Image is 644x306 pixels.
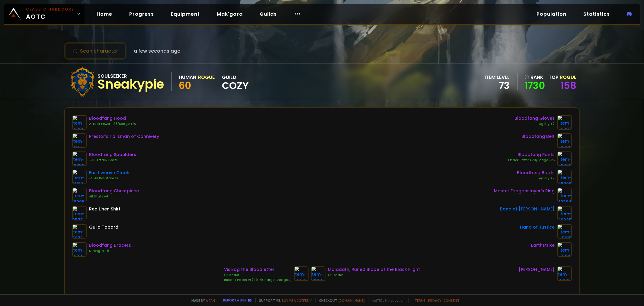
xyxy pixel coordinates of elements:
div: Hand of Justice [520,224,555,230]
div: item level [485,73,510,81]
div: Guild Tabard [89,224,118,230]
a: Report a bug [223,298,247,302]
div: Band of [PERSON_NAME] [500,206,555,212]
span: 60 [179,79,191,92]
div: Earthweave Cloak [89,170,129,176]
img: item-17069 [557,266,572,281]
div: Strength +9 [89,249,131,253]
span: Cozy [222,81,249,90]
img: item-19384 [557,188,572,202]
img: item-16905 [72,188,87,202]
img: item-11815 [557,224,572,239]
div: Human [179,73,196,81]
span: Support me, [255,298,312,303]
img: item-16907 [557,115,572,130]
div: Vis'kag the Bloodletter [224,266,292,273]
div: Crusader [328,273,420,278]
a: [DOMAIN_NAME] [339,298,365,303]
div: Prestor's Talisman of Connivery [89,133,159,140]
span: Checkout [316,298,365,303]
div: 73 [485,81,510,90]
a: Classic HardcoreAOTC [4,4,85,24]
div: Sneakypie [98,80,164,89]
span: Made by [188,298,215,303]
div: rank [525,73,545,81]
a: Privacy [428,298,441,303]
a: Statistics [578,8,615,20]
div: Bloodfang Pants [508,151,555,158]
img: item-5976 [72,224,87,239]
div: Bloodfang Chestpiece [89,188,139,194]
div: Red Linen Shirt [89,206,120,212]
div: Top [549,73,577,81]
a: Terms [415,298,426,303]
div: Rogue [198,73,215,81]
div: Bloodfang Belt [522,133,555,140]
div: Instant Poison VI (49 |4Charge:Charges;) [224,278,292,282]
div: Attack Power +28/Dodge +1% [508,158,555,163]
div: +30 Attack Power [89,158,136,163]
div: Agility +7 [515,122,555,126]
a: 1730 [525,81,545,90]
span: AOTC [26,7,74,21]
a: Guilds [255,8,282,20]
div: Bloodfang Hood [89,115,136,122]
div: Maladath, Runed Blade of the Black Flight [328,266,420,273]
a: a fan [206,298,215,303]
a: Buy me a coffee [282,298,312,303]
span: Rogue [560,74,577,81]
div: +5 All Resistances [89,176,129,181]
a: 158 [561,79,577,92]
img: item-17075 [294,266,309,281]
img: item-19351 [311,266,325,281]
small: Classic Hardcore [26,7,74,12]
div: Agility +7 [517,176,555,181]
img: item-16911 [72,242,87,257]
div: Bloodfang Boots [517,170,555,176]
img: item-19377 [72,133,87,148]
img: item-16906 [557,170,572,184]
div: [PERSON_NAME] [519,266,555,273]
div: Soulseeker [98,72,164,80]
img: item-19925 [557,206,572,220]
button: Scan character [64,42,127,60]
div: Attack Power +28/Dodge +1% [89,122,136,126]
img: item-16909 [557,151,572,166]
div: Bloodfang Gloves [515,115,555,122]
a: Mak'gora [212,8,248,20]
div: Bloodfang Bracers [89,242,131,249]
img: item-16908 [72,115,87,130]
img: item-2575 [72,206,87,220]
img: item-16910 [557,133,572,148]
img: item-21187 [72,170,87,184]
span: a few seconds ago [134,47,181,55]
img: item-16832 [72,151,87,166]
a: Equipment [166,8,205,20]
div: guild [222,73,249,90]
div: Bloodfang Spaulders [89,151,136,158]
a: Home [92,8,117,20]
a: Consent [444,298,460,303]
a: Progress [124,8,159,20]
div: All Stats +4 [89,194,139,199]
span: v. d752d5 - production [369,298,405,303]
div: Earthstrike [531,242,555,249]
a: Population [532,8,571,20]
div: Crusader [224,273,292,278]
div: Master Dragonslayer's Ring [494,188,555,194]
img: item-21180 [557,242,572,257]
